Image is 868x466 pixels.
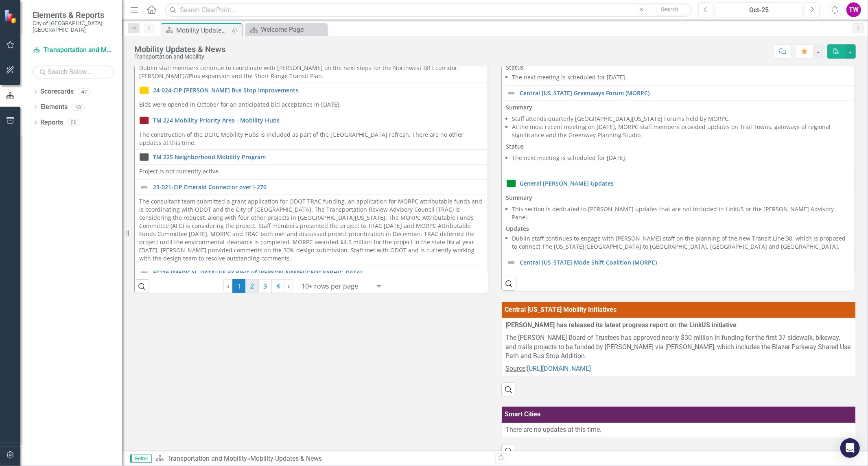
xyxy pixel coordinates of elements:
[506,363,852,374] p: :
[506,103,533,111] strong: Summary
[153,87,483,93] a: 24-024-CIP [PERSON_NAME] Bus Stop Improvements
[261,24,325,35] div: Welcome Page
[139,101,483,109] p: Bids were opened in October for an anticipated bid acceptance in [DATE].
[512,123,851,139] li: At the most recent meeting on [DATE], MORPC staff members provided updates on Trail Towns, gatewa...
[139,167,483,175] p: Project is not currently active.
[719,5,800,15] div: Oct-25
[135,61,488,83] td: Double-Click to Edit
[271,279,284,293] a: 4
[33,46,114,55] a: Transportation and Mobility
[506,321,737,329] strong: [PERSON_NAME] has released its latest progress report on the LinkUS initiative
[33,65,114,79] input: Search Below...
[135,98,488,113] td: Double-Click to Edit
[512,234,851,251] li: Dublin staff continues to engage with [PERSON_NAME] staff on the planning of the new Transit Line...
[245,279,258,293] a: 2
[227,282,229,291] span: ‹
[506,142,524,150] strong: Status
[512,205,851,221] li: This section is dedicated to [PERSON_NAME] updates that are not included in LinkUS or the [PERSON...
[520,259,851,265] a: Central [US_STATE] Mode Shift Coalition (MORPC)
[153,184,483,190] a: 23-021-CIP Emerald Connector over I-270
[135,113,488,128] td: Double-Click to Edit Right Click for Context Menu
[135,265,488,280] td: Double-Click to Edit Right Click for Context Menu
[501,423,856,438] td: Double-Click to Edit
[520,90,851,96] a: Central [US_STATE] Greenways Forum (MORPC)
[130,455,152,463] span: Editor
[139,85,149,95] img: Near Target
[176,25,230,35] div: Mobility Updates & News
[501,318,856,376] td: Double-Click to Edit
[247,24,325,35] a: Welcome Page
[72,104,85,111] div: 43
[512,73,851,81] li: The next meeting is scheduled for [DATE].
[502,176,855,191] td: Double-Click to Edit Right Click for Context Menu
[139,268,149,278] img: Not Defined
[258,279,271,293] a: 3
[153,117,483,123] a: TM 224 Mobility Priority Area - Mobility Hubs
[33,10,114,20] span: Elements & Reports
[502,191,855,255] td: Double-Click to Edit
[520,180,851,186] a: General [PERSON_NAME] Updates
[139,182,149,192] img: Not Defined
[661,6,678,13] span: Search
[506,258,516,267] img: Not Defined
[167,455,247,462] a: Transportation and Mobility
[40,87,74,96] a: Scorecards
[288,282,290,291] span: ›
[250,455,322,462] div: Mobility Updates & News
[4,9,18,24] img: ClearPoint Strategy
[506,225,529,232] strong: Updates
[232,279,245,293] span: 1
[506,332,852,363] p: The [PERSON_NAME] Board of Trustees has approved nearly $30 million in funding for the first 37 s...
[139,152,149,162] img: Not Started
[502,101,855,176] td: Double-Click to Edit
[506,179,516,188] img: On Target
[502,255,855,270] td: Double-Click to Edit Right Click for Context Menu
[527,365,591,372] a: [URL][DOMAIN_NAME]
[78,88,91,95] div: 47
[506,88,516,98] img: Not Defined
[135,164,488,179] td: Double-Click to Edit
[135,179,488,195] td: Double-Click to Edit Right Click for Context Menu
[33,20,114,33] small: City of [GEOGRAPHIC_DATA], [GEOGRAPHIC_DATA]
[156,454,489,464] div: »
[502,86,855,101] td: Double-Click to Edit Right Click for Context Menu
[139,197,483,263] p: The consultant team submitted a grant application for ODOT TRAC funding, an application for MORPC...
[846,2,861,17] button: TW
[134,45,225,54] div: Mobility Updates & News
[512,154,851,162] li: The next meeting is scheduled for [DATE].
[135,195,488,265] td: Double-Click to Edit
[716,2,802,17] button: Oct-25
[165,3,692,17] input: Search ClearPoint...
[506,365,526,372] u: Source
[135,149,488,164] td: Double-Click to Edit Right Click for Context Menu
[139,131,483,147] p: The construction of the DCRC Mobility Hubs is included as part of the [GEOGRAPHIC_DATA] refresh. ...
[139,116,149,125] img: Off Target
[40,118,63,127] a: Reports
[506,63,524,71] strong: Status
[135,83,488,98] td: Double-Click to Edit Right Click for Context Menu
[139,64,483,80] p: Dublin staff members continue to coordinate with [PERSON_NAME] on the next steps for the Northwes...
[506,194,533,201] strong: Summary
[135,128,488,149] td: Double-Click to Edit
[512,115,851,123] li: Staff attends quarterly [GEOGRAPHIC_DATA][US_STATE] Forums held by MORPC.
[153,154,483,160] a: TM 225 Neighborhood Mobility Program
[649,4,690,15] button: Search
[840,438,860,458] div: Open Intercom Messenger
[67,119,80,126] div: 50
[506,425,852,435] p: There are no updates at this time.
[40,103,68,112] a: Elements
[502,270,855,350] td: Double-Click to Edit
[153,269,483,276] a: ET216 [MEDICAL_DATA] US 33 West of [PERSON_NAME][GEOGRAPHIC_DATA]
[134,54,225,60] div: Transportation and Mobility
